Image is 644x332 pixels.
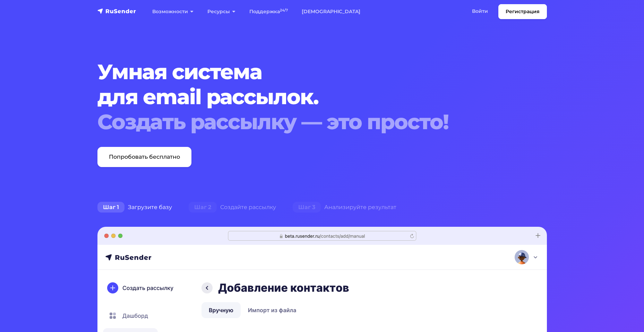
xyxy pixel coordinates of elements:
div: Загрузите базу [89,200,180,214]
div: Анализируйте результат [284,200,405,214]
span: Шаг 1 [97,202,124,213]
a: Войти [465,4,495,18]
span: Шаг 3 [293,202,321,213]
div: Создайте рассылку [180,200,284,214]
span: Шаг 2 [189,202,217,213]
a: Регистрация [498,4,547,19]
h1: Умная система для email рассылок. [97,59,509,134]
a: Поддержка24/7 [242,5,295,19]
a: Ресурсы [200,5,242,19]
sup: 24/7 [280,8,288,13]
a: Возможности [145,5,200,19]
a: Попробовать бесплатно [97,147,191,167]
div: Создать рассылку — это просто! [97,109,509,134]
a: [DEMOGRAPHIC_DATA] [295,5,367,19]
img: RuSender [97,8,136,15]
